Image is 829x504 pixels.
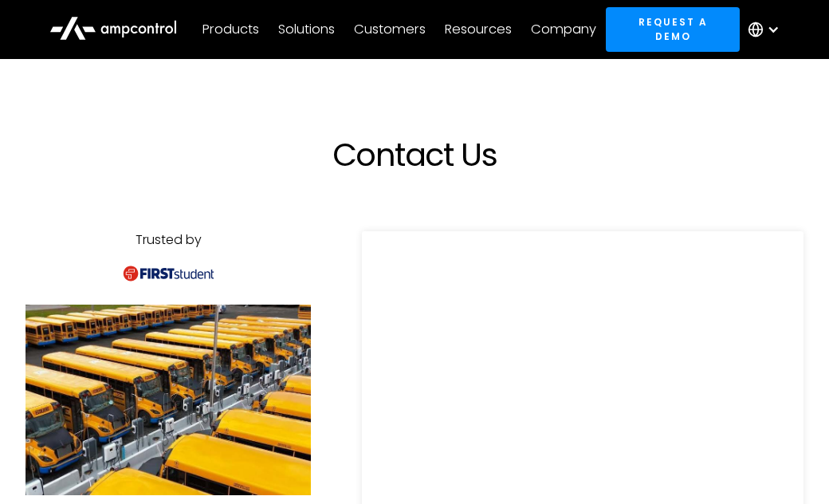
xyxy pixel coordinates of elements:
h1: Contact Us [64,136,765,174]
a: Request a demo [606,7,739,51]
div: Products [202,21,259,38]
div: Solutions [278,21,335,38]
div: Resources [445,21,512,38]
div: Trusted by [136,231,202,249]
img: Watt EV Logo Real [119,265,189,278]
div: Customers [354,21,426,38]
div: Company [531,21,596,38]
